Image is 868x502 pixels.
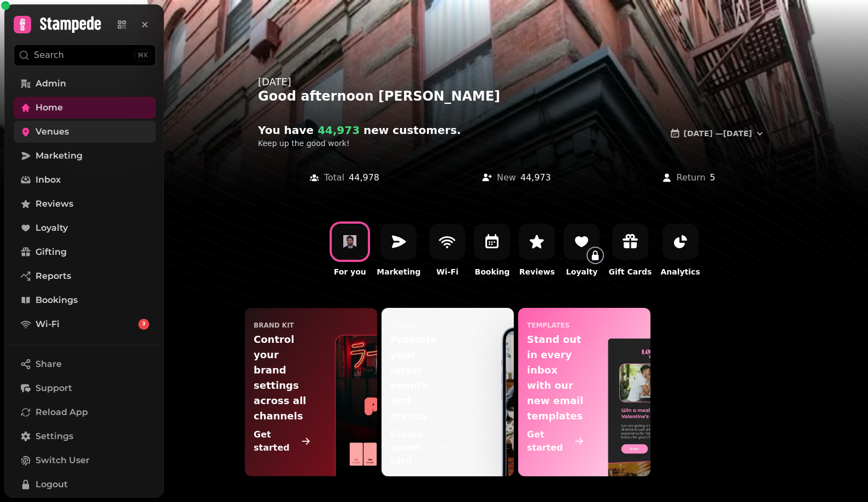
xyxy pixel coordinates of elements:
[608,266,652,277] p: Gift Cards
[14,241,156,263] a: Gifting
[36,221,68,235] span: Loyalty
[142,320,145,328] span: 3
[14,193,156,215] a: Reviews
[36,149,83,162] span: Marketing
[245,308,377,476] a: Brand KitControl your brand settings across all channelsGet started
[14,425,156,447] a: Settings
[660,266,700,277] p: Analytics
[14,97,156,119] a: Home
[36,358,62,371] span: Share
[258,74,774,90] div: [DATE]
[258,87,774,105] div: Good afternoon [PERSON_NAME]
[14,474,156,495] button: Logout
[36,454,90,467] span: Switch User
[566,266,598,277] p: Loyalty
[684,130,752,137] span: [DATE] — [DATE]
[436,266,458,277] p: Wi-Fi
[36,318,60,331] span: Wi-Fi
[258,122,468,138] h2: You have new customer s .
[314,124,360,137] span: 44,973
[36,294,78,307] span: Bookings
[14,353,156,375] button: Share
[14,313,156,335] a: Wi-Fi3
[254,321,294,330] p: Brand Kit
[527,428,572,454] p: Get started
[14,73,156,95] a: Admin
[36,406,88,419] span: Reload App
[14,450,156,471] button: Switch User
[134,49,151,61] div: ⌘K
[254,428,298,454] p: Get started
[390,428,438,468] p: Create upsell card
[254,332,311,424] p: Control your brand settings across all channels
[474,266,509,277] p: Booking
[527,321,570,330] p: templates
[390,321,418,330] p: upsell
[527,332,584,424] p: Stand out in every inbox with our new email templates
[382,308,514,476] a: upsellPromote your latest events and menusCreate upsell card
[343,235,356,248] img: J B
[14,377,156,399] button: Support
[14,44,156,66] button: Search⌘K
[390,332,448,424] p: Promote your latest events and menus
[14,265,156,287] a: Reports
[14,217,156,239] a: Loyalty
[36,382,72,395] span: Support
[14,289,156,311] a: Bookings
[14,401,156,423] button: Reload App
[36,430,73,443] span: Settings
[36,478,68,491] span: Logout
[36,77,66,90] span: Admin
[36,125,69,138] span: Venues
[334,266,366,277] p: For you
[519,266,555,277] p: Reviews
[36,173,61,186] span: Inbox
[377,266,420,277] p: Marketing
[258,138,538,149] p: Keep up the good work!
[14,145,156,167] a: Marketing
[36,197,73,211] span: Reviews
[518,308,650,476] a: templatesStand out in every inbox with our new email templatesGet started
[36,101,63,114] span: Home
[14,121,156,143] a: Venues
[661,122,774,144] button: [DATE] —[DATE]
[34,49,64,62] p: Search
[36,246,67,259] span: Gifting
[36,270,71,283] span: Reports
[14,169,156,191] a: Inbox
